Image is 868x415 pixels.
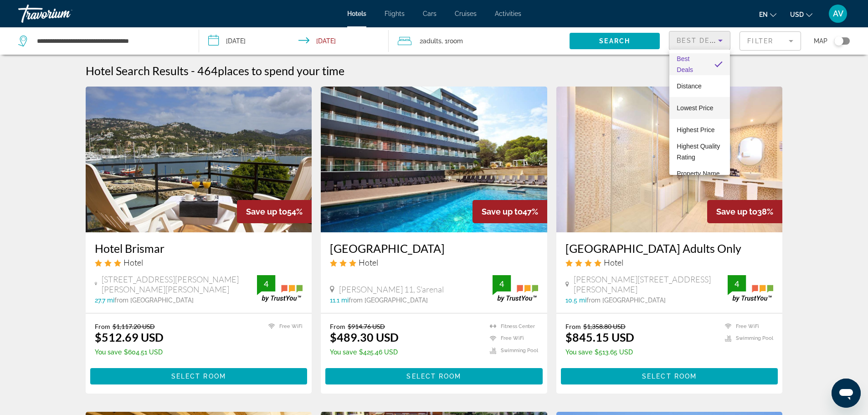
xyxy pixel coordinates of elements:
[677,143,720,161] span: Highest Quality Rating
[677,55,693,73] span: Best Deals
[677,170,719,177] span: Property Name
[832,379,861,408] iframe: Bouton de lancement de la fenêtre de messagerie
[669,50,730,175] div: Sort by
[677,126,714,133] span: Highest Price
[677,104,713,112] span: Lowest Price
[677,82,701,90] span: Distance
